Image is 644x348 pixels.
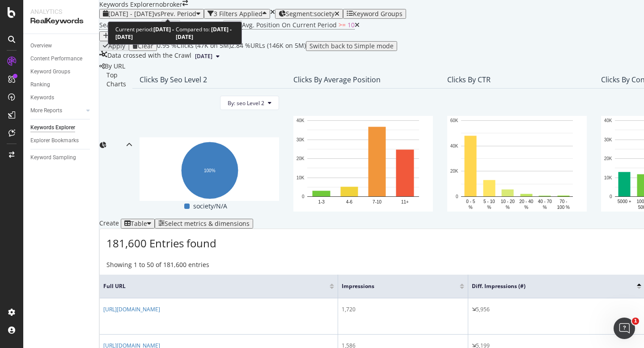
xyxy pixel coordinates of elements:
text: 30K [604,137,612,142]
span: = [192,21,196,29]
div: Apply [108,42,125,50]
text: 0 [302,194,305,199]
button: [DATE] [191,51,223,62]
div: Content Performance [30,54,82,64]
div: Overview [30,41,52,51]
div: legacy label [99,62,125,71]
a: More Reports [30,106,84,115]
svg: A chart. [447,116,587,212]
div: 1,720 [342,306,464,314]
button: Keyword Groups [343,9,406,19]
span: exists [138,21,155,29]
span: seo [180,21,191,29]
div: Switch back to Simple mode [309,42,394,50]
div: 0.95 % Clicks ( 47K on 5M ) [157,41,231,51]
a: Explorer Bookmarks [30,136,93,145]
text: % [469,205,473,210]
div: Keyword Sampling [30,153,76,162]
div: Keyword Groups [353,10,402,17]
div: Keywords Explorer [30,123,75,132]
div: Data crossed with the Crawl [107,51,191,62]
button: 3 Filters Applied [204,9,270,19]
button: Add Filter [99,31,141,41]
div: Select metrics & dimensions [165,220,250,227]
text: 20 - 40 [519,199,534,204]
text: 5 - 10 [483,199,495,204]
text: 40 - 70 [538,199,552,204]
span: Search Type [99,21,136,29]
text: 20K [297,156,305,161]
span: society/N/A [193,201,227,212]
button: Clear [129,41,157,51]
button: [DATE] - [DATE]vsPrev. Period [99,9,204,19]
text: 10K [604,175,612,180]
button: Switch back to Simple mode [306,41,397,51]
div: Clicks By Average Position [293,75,381,84]
svg: A chart. [140,137,279,201]
text: 10 - 20 [501,199,515,204]
text: 11+ [401,199,409,204]
iframe: Intercom live chat [614,318,635,339]
span: Impressions [342,282,446,290]
div: Keywords [30,93,54,102]
a: Keyword Sampling [30,153,93,162]
text: 0 [456,194,458,199]
div: Compared to: [176,25,234,41]
text: 70 - [559,199,567,204]
a: Keyword Groups [30,67,93,76]
span: [DATE] - [DATE] [108,9,154,18]
span: 2025 Aug. 4th [195,52,212,60]
div: Showing 1 to 50 of 181,600 entries [106,260,209,270]
b: [DATE] - [DATE] [176,25,232,41]
div: 2.84 % URLs ( 146K on 5M ) [231,41,306,51]
span: 10 [347,21,355,29]
span: Avg. Position On Current Period [242,21,337,29]
a: Overview [30,41,93,51]
div: Create [99,219,155,229]
text: 4-6 [346,199,353,204]
div: 3 Filters Applied [214,10,263,17]
span: 181,600 Entries found [106,236,216,250]
text: % [543,205,547,210]
text: 5000 + [618,199,631,204]
span: Segment: society [286,9,335,18]
text: 30K [297,137,305,142]
button: and [161,20,180,30]
text: 20K [604,156,612,161]
a: [URL][DOMAIN_NAME] [103,306,160,313]
text: 60K [450,118,458,123]
div: More Reports [30,106,62,115]
text: 0 - 5 [466,199,475,204]
div: RealKeywords [30,16,92,26]
a: Content Performance [30,54,93,64]
b: [DATE] - [DATE] [115,25,174,41]
svg: A chart. [293,116,433,212]
text: 20K [450,169,458,174]
div: Clicks By seo Level 2 [140,75,207,84]
button: Select metrics & dimensions [155,219,253,229]
span: By URL [105,62,125,70]
span: >= [339,21,346,29]
text: % [524,205,528,210]
div: Top Charts [106,71,126,219]
span: vs Prev. Period [154,9,196,18]
button: Segment:society [275,9,343,19]
div: times [270,9,275,15]
a: Keywords [30,93,93,102]
div: Ranking [30,80,50,89]
div: Keyword Groups [30,67,70,76]
span: By: seo Level 2 [228,99,264,107]
text: 40K [604,118,612,123]
text: 40K [297,118,305,123]
button: By: seo Level 2 [220,96,279,110]
div: Explorer Bookmarks [30,136,79,145]
span: Full URL [103,282,316,290]
a: Ranking [30,80,93,89]
div: Clear [138,42,153,50]
span: 1 [632,318,639,325]
text: 0 [610,194,612,199]
div: Current period: [115,25,176,41]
